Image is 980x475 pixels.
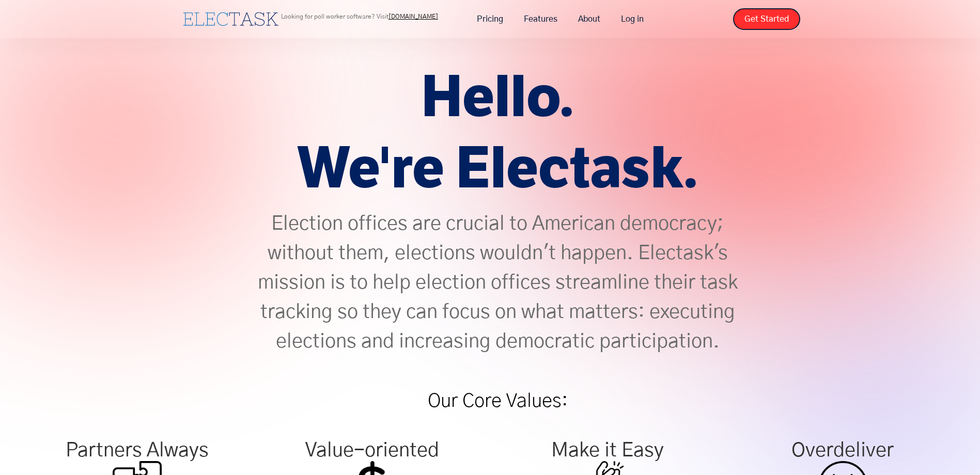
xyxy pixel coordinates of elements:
a: Log in [611,8,654,30]
a: Get Started [733,8,800,30]
a: Pricing [466,8,514,30]
p: Election offices are crucial to American democracy; without them, elections wouldn't happen. Elec... [255,210,740,357]
h1: Our Core Values: [255,377,740,425]
p: Looking for poll worker software? Visit [281,13,438,20]
a: About [568,8,611,30]
div: Partners Always [25,446,250,456]
a: Features [514,8,568,30]
a: [DOMAIN_NAME] [388,13,438,20]
div: Make it Easy [495,446,720,456]
div: Overdeliver [730,446,955,456]
a: home [180,10,281,28]
h1: Hello. We're Electask. [255,62,740,204]
div: Value-oriented [260,446,485,456]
